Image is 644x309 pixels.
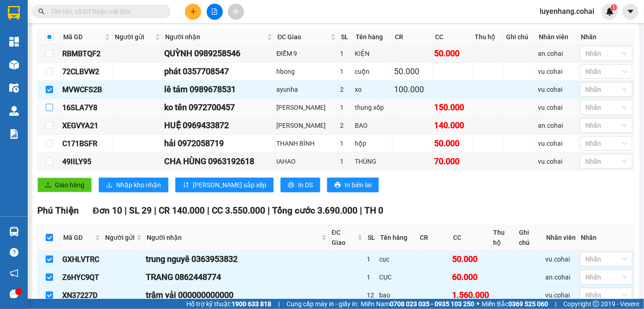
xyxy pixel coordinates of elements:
[379,272,416,282] div: CỤC
[334,182,341,189] span: printer
[340,102,352,113] div: 1
[361,299,474,309] span: Miền Nam
[355,66,391,77] div: cuộn
[354,30,393,45] th: Tên hàng
[545,254,577,264] div: vu.cohai
[538,102,576,113] div: vu.cohai
[164,101,274,114] div: ko tên 0972700457
[340,138,352,149] div: 1
[452,289,489,302] div: 1.560.000
[504,30,537,45] th: Ghi chú
[37,205,79,216] span: Phú Thiện
[190,8,197,15] span: plus
[538,48,576,59] div: an.cohai
[8,6,20,20] img: logo-vxr
[212,205,265,216] span: CC 3.550.000
[276,48,337,59] div: ĐIỂM 9
[62,48,111,59] div: RBMBTQF2
[327,178,379,192] button: printerIn biên lai
[62,156,111,167] div: 49IILY95
[434,119,471,132] div: 140.000
[434,155,471,168] div: 70.000
[9,37,19,47] img: dashboard-icon
[62,66,111,77] div: 72CLBVW2
[508,300,548,308] strong: 0369 525 060
[62,272,101,283] div: Z6HYC9QT
[276,120,337,131] div: [PERSON_NAME]
[61,81,113,99] td: MVWCFS2B
[545,272,577,282] div: an.cohai
[340,156,352,166] div: 1
[417,225,451,250] th: CR
[340,84,352,95] div: 2
[37,178,92,192] button: uploadGiao hàng
[164,83,274,96] div: lê tám 0989678531
[276,102,337,113] div: [PERSON_NAME]
[129,205,152,216] span: SL 29
[207,205,209,216] span: |
[298,180,313,190] span: In DS
[276,66,337,77] div: hbong
[378,225,417,250] th: Tên hàng
[340,66,352,77] div: 1
[491,225,517,250] th: Thu hộ
[452,271,489,284] div: 60.000
[9,129,19,139] img: solution-icon
[538,120,576,131] div: an.cohai
[272,205,358,216] span: Tổng cước 3.690.000
[125,205,127,216] span: |
[355,156,391,166] div: THÙNG
[434,101,471,114] div: 150.000
[147,232,320,243] span: Người nhận
[555,299,556,309] span: |
[537,30,578,45] th: Nhân viên
[45,182,51,189] span: upload
[367,290,376,300] div: 12
[393,30,433,45] th: CR
[159,205,205,216] span: CR 140.000
[434,137,471,150] div: 50.000
[332,227,356,248] span: ĐC Giao
[183,182,189,189] span: sort-ascending
[228,4,244,20] button: aim
[581,232,632,243] div: Nhãn
[612,4,615,11] span: 1
[116,180,161,190] span: Nhập kho nhận
[606,7,614,16] img: icon-new-feature
[622,4,638,20] button: caret-down
[367,254,376,264] div: 1
[340,120,352,131] div: 2
[185,4,201,20] button: plus
[379,254,416,264] div: cục
[232,300,271,308] strong: 1900 633 818
[207,4,223,20] button: file-add
[10,248,18,257] span: question-circle
[482,299,548,309] span: Miền Bắc
[355,84,391,95] div: xo
[394,83,431,96] div: 100.000
[345,180,371,190] span: In biên lai
[367,272,376,282] div: 1
[115,32,153,42] span: Người gửi
[581,32,632,42] div: Nhãn
[63,32,103,42] span: Mã GD
[451,225,491,250] th: CC
[165,32,266,42] span: Người nhận
[62,290,101,301] div: XN37227D
[61,250,103,268] td: GXHLVTRC
[538,66,576,77] div: vu.cohai
[276,84,337,95] div: ayunha
[276,156,337,166] div: IAHAO
[544,225,578,250] th: Nhân viên
[360,205,362,216] span: |
[394,65,431,78] div: 50.000
[355,120,391,131] div: BAO
[355,48,391,59] div: KIỆN
[434,47,471,60] div: 50.000
[9,227,19,237] img: warehouse-icon
[452,253,489,266] div: 50.000
[10,290,18,298] span: message
[61,63,113,81] td: 72CLBVW2
[164,47,274,60] div: QUỲNH 0989258546
[365,225,378,250] th: SL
